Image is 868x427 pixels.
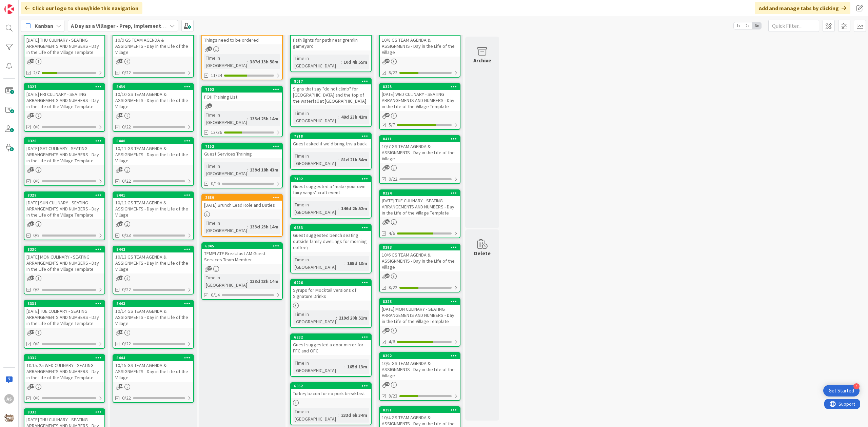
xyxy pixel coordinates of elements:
div: 8325 [380,84,460,90]
div: 10/15 GS TEAM AGENDA & ASSIGNMENTS - Day in the Life of the Village [113,361,193,382]
span: : [247,166,248,174]
div: 841110/7 GS TEAM AGENDA & ASSIGNMENTS - Day in the Life of the Village [380,136,460,163]
span: : [338,156,339,163]
div: 844210/13 GS TEAM AGENDA & ASSIGNMENTS - Day in the Life of the Village [113,246,193,273]
div: 165d 13m [346,260,369,267]
b: A Day as a Villager - Prep, Implement and Execute [71,22,192,29]
div: 8328[DATE] SAT CULINARY - SEATING ARRANGEMENTS AND NUMBERS - Day in the Life of the Village Template [24,138,104,165]
div: 4 [853,383,860,389]
div: 8327 [24,84,104,90]
div: 8411 [383,137,460,141]
div: 8440 [116,139,193,143]
div: 6052 [291,383,371,389]
div: [DATE] WED CULINARY - SEATING ARRANGEMENTS AND NUMBERS - Day in the Life of the Village Template [380,90,460,111]
div: 839210/5 GS TEAM AGENDA & ASSIGNMENTS - Day in the Life of the Village [380,353,460,380]
div: 8331 [24,301,104,307]
div: 8333 [24,409,104,415]
div: Guest Services Training [202,149,282,158]
span: 0/8 [33,232,40,239]
div: 8391 [383,408,460,412]
div: 133d 23h 14m [248,115,280,122]
span: 24 [385,165,390,169]
span: Support [14,1,31,9]
span: 11/24 [211,72,222,79]
div: 2689 [202,195,282,201]
div: 10/12 GS TEAM AGENDA & ASSIGNMENTS - Day in the Life of the Village [113,198,193,219]
div: 833210.15. 25 WED CULINARY - SEATING ARRANGEMENTS AND NUMBERS - Day in the Life of the Village Te... [24,355,104,382]
img: Visit kanbanzone.com [4,4,14,14]
span: : [247,223,248,230]
div: 7718Guest asked if we'd bring trivia back [291,133,371,148]
div: 8440 [113,138,193,144]
span: 0/22 [122,69,131,76]
div: 8327[DATE] FRI CULINARY - SEATING ARRANGEMENTS AND NUMBERS - Day in the Life of the Village Template [24,84,104,111]
div: 7718 [294,134,371,139]
span: 2x [743,22,752,29]
div: 219d 20h 51m [337,314,369,322]
div: Add and manage tabs by clicking [755,2,850,14]
span: : [338,113,339,121]
div: 8017 [291,78,371,84]
div: 10/11 GS TEAM AGENDA & ASSIGNMENTS - Day in the Life of the Village [113,144,193,165]
div: 7152Guest Services Training [202,143,282,158]
div: 10/9 GS TEAM AGENDA & ASSIGNMENTS - Day in the Life of the Village [113,36,193,57]
div: 8411 [380,136,460,142]
div: 6833 [294,225,371,230]
div: 8324 [383,191,460,196]
span: : [247,58,248,65]
div: 10/8 GS TEAM AGENDA & ASSIGNMENTS - Day in the Life of the Village [380,29,460,57]
div: 844110/12 GS TEAM AGENDA & ASSIGNMENTS - Day in the Life of the Village [113,192,193,219]
div: Time in [GEOGRAPHIC_DATA] [204,219,247,234]
div: 10/10 GS TEAM AGENDA & ASSIGNMENTS - Day in the Life of the Village [113,90,193,111]
div: 8330 [24,246,104,252]
div: Time in [GEOGRAPHIC_DATA] [293,152,338,167]
div: 8333 [27,410,104,414]
div: TEMPLATE Breakfast AM Guest Services Team Member [202,249,282,264]
div: Time in [GEOGRAPHIC_DATA] [204,162,247,177]
div: [DATE] TUE CULINARY - SEATING ARRANGEMENTS AND NUMBERS - Day in the Life of the Village Template [24,307,104,328]
span: : [336,314,337,322]
div: 8332 [24,355,104,361]
div: 7102 [294,177,371,181]
span: 8/22 [389,69,397,76]
div: [DATE] FRI CULINARY - SEATING ARRANGEMENTS AND NUMBERS - Day in the Life of the Village Template [24,90,104,111]
div: Time in [GEOGRAPHIC_DATA] [293,256,344,271]
div: 139d 18h 43m [248,166,280,174]
span: 43 [30,59,34,63]
div: 839310/6 GS TEAM AGENDA & ASSIGNMENTS - Day in the Life of the Village [380,244,460,271]
div: 387d 13h 58m [248,58,280,65]
div: Time in [GEOGRAPHIC_DATA] [204,274,247,289]
span: 0/22 [122,178,131,185]
div: 8329[DATE] SUN CULINARY - SEATING ARRANGEMENTS AND NUMBERS - Day in the Life of the Village Template [24,192,104,219]
div: 10/8 GS TEAM AGENDA & ASSIGNMENTS - Day in the Life of the Village [380,36,460,57]
div: 8324 [380,190,460,196]
div: Time in [GEOGRAPHIC_DATA] [293,359,344,374]
div: Path lights for path near gremlin gameyard [291,29,371,50]
div: [DATE] THU CULINARY - SEATING ARRANGEMENTS AND NUMBERS - Day in the Life of the Village Template [24,36,104,57]
div: 8323[DATE] MON CULINARY - SEATING ARRANGEMENTS AND NUMBERS - Day in the Life of the Village Template [380,299,460,326]
div: 7103FOH Training List [202,86,282,101]
div: 8393 [380,244,460,250]
span: : [247,115,248,122]
span: 0/8 [33,394,40,402]
span: 4/6 [389,230,395,237]
div: [DATE] MON CULINARY - SEATING ARRANGEMENTS AND NUMBERS - Day in the Life of the Village Template [380,305,460,326]
div: 8444 [113,355,193,361]
span: 24 [385,273,390,278]
div: 8392 [380,353,460,359]
div: 8444 [116,355,193,360]
div: 8330[DATE] MON CULINARY - SEATING ARRANGEMENTS AND NUMBERS - Day in the Life of the Village Template [24,246,104,273]
div: AS [4,394,14,404]
div: 8332 [27,355,104,360]
span: 24 [385,382,390,386]
div: 844010/11 GS TEAM AGENDA & ASSIGNMENTS - Day in the Life of the Village [113,138,193,165]
div: Guest suggested bench seating outside family dwellings for morning coffee\ [291,231,371,252]
div: 133d 23h 14m [248,278,280,285]
span: 37 [30,221,34,226]
span: 0/14 [211,291,220,299]
div: 6945 [205,244,282,248]
div: [DATE] TUE CULINARY - SEATING ARRANGEMENTS AND NUMBERS - Day in the Life of the Village Template [380,196,460,217]
div: Signs that say "do not climb" for [GEOGRAPHIC_DATA] and the top of the waterfall at [GEOGRAPHIC_D... [291,84,371,105]
span: : [338,411,339,419]
div: 8443 [113,301,193,307]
